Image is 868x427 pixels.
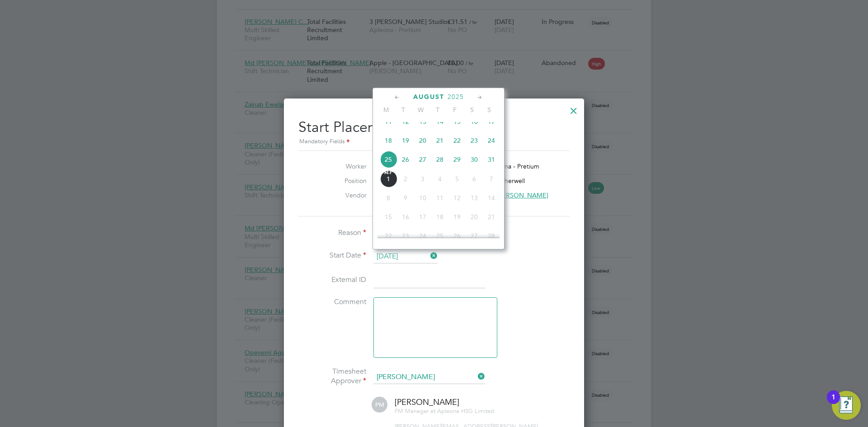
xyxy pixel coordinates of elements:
[298,367,366,386] label: Timesheet Approver
[832,391,861,420] button: Open Resource Center, 1 new notification
[466,189,483,206] span: 13
[431,151,448,168] span: 28
[414,132,431,149] span: 20
[380,227,397,244] span: 22
[448,113,466,130] span: 15
[397,132,414,149] span: 19
[380,189,397,206] span: 8
[298,251,366,260] label: Start Date
[466,151,483,168] span: 30
[298,275,366,285] label: External ID
[483,189,500,206] span: 14
[414,208,431,225] span: 17
[395,397,459,407] span: [PERSON_NAME]
[397,208,414,225] span: 16
[431,170,448,188] span: 4
[481,106,498,114] span: S
[397,170,414,188] span: 2
[298,228,366,238] label: Reason
[397,189,414,206] span: 9
[431,113,448,130] span: 14
[414,227,431,244] span: 24
[413,93,444,101] span: August
[463,106,481,114] span: S
[448,208,466,225] span: 19
[446,106,463,114] span: F
[414,170,431,188] span: 3
[380,170,397,188] span: 1
[831,397,835,409] div: 1
[448,132,466,149] span: 22
[466,170,483,188] span: 6
[483,151,500,168] span: 31
[380,208,397,225] span: 15
[466,227,483,244] span: 27
[372,397,387,413] span: PM
[298,137,570,147] div: Mandatory Fields
[448,189,466,206] span: 12
[431,132,448,149] span: 21
[448,93,464,101] span: 2025
[380,170,397,175] span: Sep
[448,170,466,188] span: 5
[466,113,483,130] span: 16
[448,227,466,244] span: 26
[317,177,367,185] label: Position
[437,407,494,415] span: Apleona HSG Limited
[483,132,500,149] span: 24
[431,189,448,206] span: 11
[317,191,367,199] label: Vendor
[298,297,366,307] label: Comment
[397,151,414,168] span: 26
[493,177,525,185] span: Motherwell
[466,132,483,149] span: 23
[317,162,367,170] label: Worker
[483,113,500,130] span: 17
[487,162,539,170] span: Apleona - Pretium
[380,113,397,130] span: 11
[429,106,446,114] span: T
[373,250,438,263] input: Select one
[397,113,414,130] span: 12
[414,189,431,206] span: 10
[298,111,570,147] h2: Start Placement 302380
[395,106,412,114] span: T
[483,208,500,225] span: 21
[395,407,435,415] span: FM Manager at
[373,371,485,384] input: Search for...
[483,227,500,244] span: 28
[431,208,448,225] span: 18
[412,106,429,114] span: W
[380,132,397,149] span: 18
[414,113,431,130] span: 13
[377,106,395,114] span: M
[397,227,414,244] span: 23
[496,191,548,199] span: [PERSON_NAME]
[380,151,397,168] span: 25
[431,227,448,244] span: 25
[466,208,483,225] span: 20
[483,170,500,188] span: 7
[414,151,431,168] span: 27
[448,151,466,168] span: 29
